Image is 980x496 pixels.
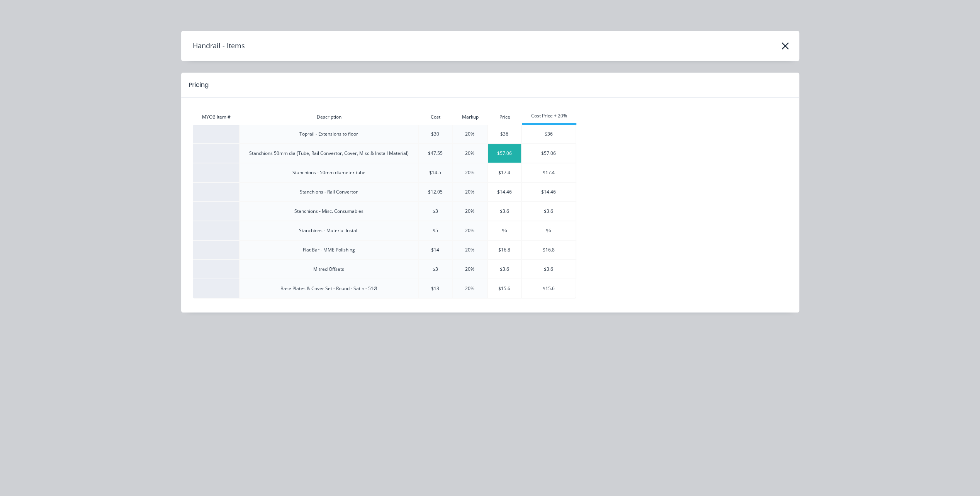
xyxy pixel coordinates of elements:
div: Description [240,114,419,121]
div: 20% [453,266,487,273]
div: $14.46 [488,189,521,195]
div: $15.6 [488,285,521,292]
div: $3 [419,208,452,215]
div: $36 [522,131,576,138]
div: $13 [419,285,452,292]
div: 20% [453,285,487,292]
div: $3 [419,266,452,273]
div: Stanchions - 50mm diameter tube [240,169,418,176]
div: Stanchions 50mm dia (Tube, Rail Convertor, Cover, Misc & Install Material) [240,150,418,157]
div: Cost [419,114,453,121]
div: Pricing [189,80,209,90]
div: Stanchions - Misc. Consumables [240,208,418,215]
div: Base Plates & Cover Set - Round - Satin - 51Ø [240,285,418,292]
div: $6 [488,227,521,234]
div: $47.55 [419,150,452,157]
div: Markup [453,114,488,121]
div: $16.8 [488,246,521,253]
div: Mitred Offsets [240,266,418,273]
div: 20% [453,131,487,138]
div: $3.6 [488,266,521,273]
div: $14.5 [419,169,452,176]
div: $5 [419,227,452,234]
div: $14 [419,246,452,253]
div: 20% [453,150,487,157]
div: 20% [453,169,487,176]
div: Stanchions - Material Install [240,227,418,234]
div: $3.6 [522,266,576,273]
div: $57.06 [522,150,576,157]
div: $17.4 [522,169,576,176]
div: $17.4 [488,169,521,176]
div: $36 [488,131,521,138]
div: MYOB Item # [193,114,240,121]
div: $15.6 [522,285,576,292]
div: Flat Bar - MME Polishing [240,246,418,253]
div: 20% [453,189,487,195]
div: $12.05 [419,189,452,195]
div: Cost Price + 20% [522,112,576,119]
h4: Handrail - Items [181,39,245,53]
div: Stanchions - Rail Convertor [240,189,418,195]
div: 20% [453,227,487,234]
div: $3.6 [488,208,521,215]
div: Price [488,114,522,121]
div: $14.46 [522,189,576,195]
div: 20% [453,208,487,215]
div: 20% [453,246,487,253]
div: $3.6 [522,208,576,215]
div: $16.8 [522,246,576,253]
div: $6 [522,227,576,234]
div: Toprail - Extensions to floor [240,131,418,138]
div: $57.06 [488,150,521,157]
div: $30 [419,131,452,138]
